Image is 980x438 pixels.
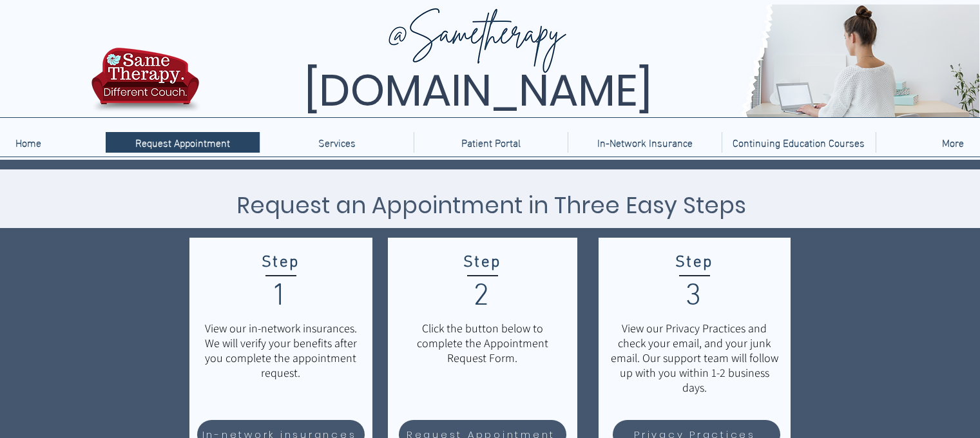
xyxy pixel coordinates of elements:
[199,321,363,380] p: View our in-network insurances. We will verify your benefits after you complete the appointment r...
[304,60,652,121] span: [DOMAIN_NAME]
[473,278,491,316] span: 2
[312,132,362,153] p: Services
[722,132,876,153] a: Continuing Education Courses
[568,132,722,153] a: In-Network Insurance
[591,132,699,153] p: In-Network Insurance
[271,278,289,316] span: 1
[129,132,236,153] p: Request Appointment
[726,132,871,153] p: Continuing Education Courses
[463,253,501,272] span: Step
[88,46,203,122] img: TBH.US
[9,132,48,153] p: Home
[202,5,979,117] img: Same Therapy, Different Couch. TelebehavioralHealth.US
[685,278,703,316] span: 3
[106,132,260,153] a: Request Appointment
[455,132,527,153] p: Patient Portal
[414,132,568,153] a: Patient Portal
[260,132,414,153] div: Services
[675,253,713,272] span: Step
[175,188,808,222] h3: Request an Appointment in Three Easy Steps
[936,132,970,153] p: More
[262,253,300,272] span: Step
[609,321,780,395] p: View our Privacy Practices and check your email, and your junk email. Our support team will follo...
[401,321,564,365] p: Click the button below to complete the Appointment Request Form.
